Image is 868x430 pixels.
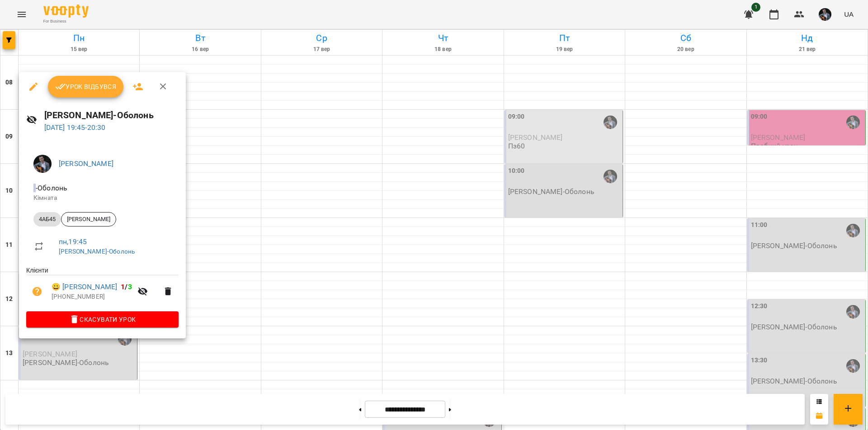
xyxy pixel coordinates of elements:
span: - Оболонь [33,184,69,192]
div: [PERSON_NAME] [61,212,116,227]
button: Скасувати Урок [26,311,179,328]
span: 3 [128,282,132,291]
a: 😀 [PERSON_NAME] [52,282,117,292]
span: Урок відбувся [55,81,117,92]
ul: Клієнти [26,266,179,311]
img: d409717b2cc07cfe90b90e756120502c.jpg [33,155,52,173]
span: 1 [121,282,125,291]
a: [PERSON_NAME]-Оболонь [59,248,135,255]
span: 4АБ45 [33,215,61,223]
a: [DATE] 19:45-20:30 [44,123,106,132]
button: Урок відбувся [48,76,124,97]
span: [PERSON_NAME] [61,215,116,223]
h6: [PERSON_NAME]-Оболонь [44,108,179,122]
a: пн , 19:45 [59,237,87,246]
button: Візит ще не сплачено. Додати оплату? [26,281,48,302]
a: [PERSON_NAME] [59,159,113,168]
p: Кімната [33,194,171,203]
span: Скасувати Урок [33,314,171,325]
b: / [121,282,132,291]
p: [PHONE_NUMBER] [52,292,132,301]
